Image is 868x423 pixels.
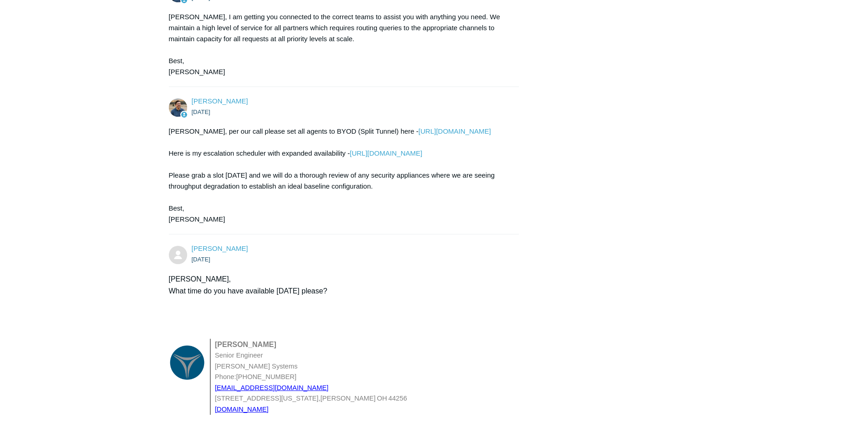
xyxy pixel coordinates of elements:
span: [PERSON_NAME], [169,275,231,283]
a: [EMAIL_ADDRESS][DOMAIN_NAME] [215,384,329,391]
td: Senior Engineer [215,350,407,361]
a: [PHONE_NUMBER] [236,373,297,380]
span: Matthew OBrien [192,244,248,252]
td: [PERSON_NAME] Systems [215,361,407,372]
td: [PERSON_NAME] [320,393,376,404]
td: [STREET_ADDRESS][US_STATE] [215,393,319,404]
time: 09/17/2025, 08:12 [192,256,210,263]
a: [PERSON_NAME] [192,244,248,252]
td: Phone: [215,372,407,382]
a: [URL][DOMAIN_NAME] [350,149,422,157]
a: [DOMAIN_NAME] [215,406,269,413]
span: Spencer Grissom [192,97,248,105]
div: [PERSON_NAME], per our call please set all agents to BYOD (Split Tunnel) here - Here is my escala... [169,126,510,225]
td: , [318,393,320,404]
td: OH [376,393,387,404]
a: [URL][DOMAIN_NAME] [419,127,491,135]
a: [PERSON_NAME] [192,97,248,105]
div: [PERSON_NAME], I am getting you connected to the correct teams to assist you with anything you ne... [169,11,510,77]
span: What time do you have available [DATE] please? [169,287,328,295]
td: 44256 [387,393,407,404]
time: 09/16/2025, 16:38 [192,108,210,115]
td: [PERSON_NAME] [215,339,407,351]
